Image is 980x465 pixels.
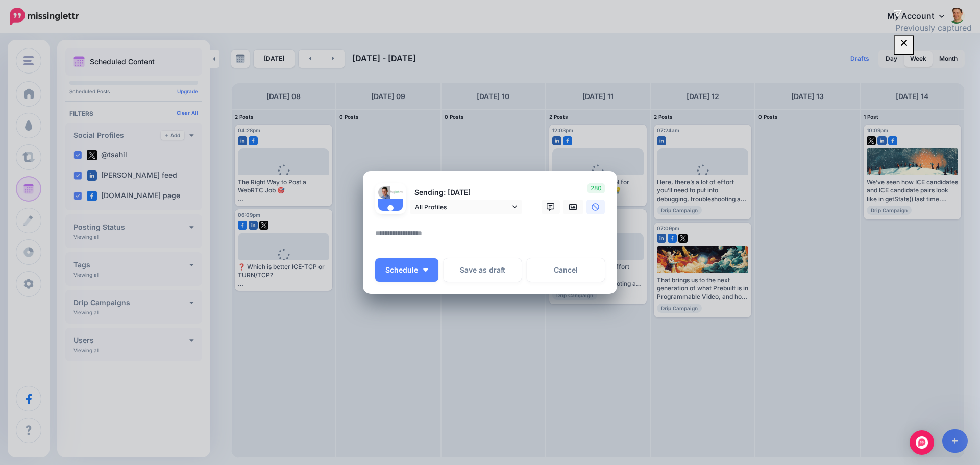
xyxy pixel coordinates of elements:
[587,183,605,193] span: 280
[527,258,605,282] a: Cancel
[390,186,403,199] img: 14446026_998167033644330_331161593929244144_n-bsa28576.png
[385,266,418,274] span: Schedule
[910,430,934,455] div: Open Intercom Messenger
[410,200,522,214] a: All Profiles
[410,187,522,199] p: Sending: [DATE]
[415,202,510,212] span: All Profiles
[378,199,403,223] img: user_default_image.png
[423,268,428,272] img: arrow-down-white.png
[378,186,390,199] img: portrait-512x512-19370.jpg
[444,258,522,282] button: Save as draft
[375,258,438,282] button: Schedule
